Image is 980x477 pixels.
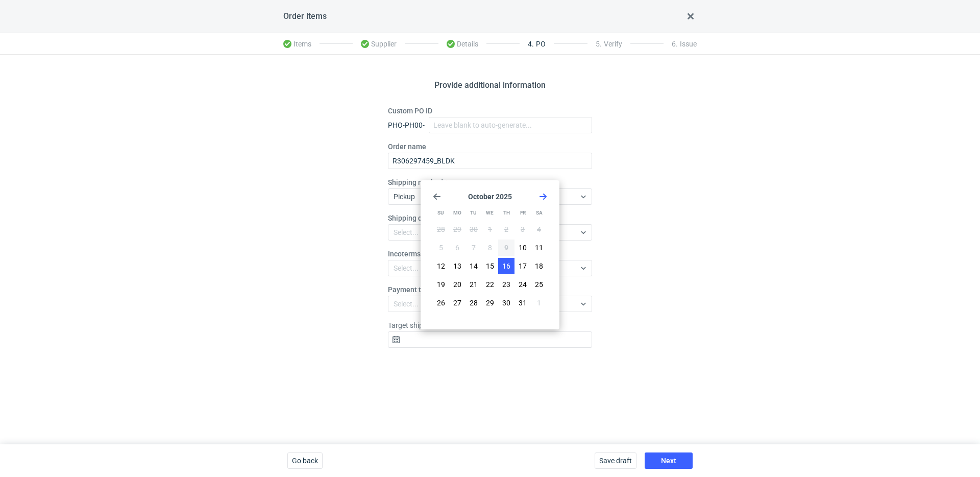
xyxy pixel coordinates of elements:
[453,279,461,290] span: 20
[353,34,405,54] li: Supplier
[433,276,449,293] button: Sun Oct 19 2025
[519,261,527,271] span: 17
[455,243,459,253] span: 6
[514,258,531,274] button: Fri Oct 17 2025
[520,34,554,54] li: PO
[470,279,478,290] span: 21
[531,258,547,274] button: Sat Oct 18 2025
[531,276,547,293] button: Sat Oct 25 2025
[433,221,449,237] button: Sun Sep 28 2025
[388,320,439,330] label: Target ship date
[449,276,465,293] button: Mon Oct 20 2025
[449,240,465,256] button: Mon Oct 06 2025
[465,221,482,237] button: Tue Sep 30 2025
[672,40,678,48] span: 6 .
[388,120,425,130] div: PHO-PH00-
[470,298,478,308] span: 28
[486,261,494,271] span: 15
[394,299,419,309] div: Select...
[449,221,465,237] button: Mon Sep 29 2025
[531,295,547,311] button: Sat Nov 01 2025
[504,243,508,253] span: 9
[482,276,498,293] button: Wed Oct 22 2025
[472,243,476,253] span: 7
[514,221,531,237] button: Fri Oct 03 2025
[449,205,465,221] div: Mo
[292,457,318,464] span: Go back
[388,249,421,259] label: Incoterms
[488,224,492,234] span: 1
[498,258,514,274] button: Thu Oct 16 2025
[433,295,449,311] button: Sun Oct 26 2025
[499,205,514,221] div: Th
[433,258,449,274] button: Sun Oct 12 2025
[433,193,441,201] svg: Go back 1 month
[482,221,498,237] button: Wed Oct 01 2025
[465,205,481,221] div: Tu
[537,298,541,308] span: 1
[514,276,531,293] button: Fri Oct 24 2025
[433,240,449,256] button: Sun Oct 05 2025
[439,243,443,253] span: 5
[514,295,531,311] button: Fri Oct 31 2025
[453,298,461,308] span: 27
[433,193,547,201] section: October 2025
[283,34,320,54] li: Items
[437,224,445,234] span: 28
[394,227,419,237] div: Select...
[465,258,482,274] button: Tue Oct 14 2025
[502,261,510,271] span: 16
[537,224,541,234] span: 4
[531,240,547,256] button: Sat Oct 11 2025
[528,40,534,48] span: 4 .
[498,295,514,311] button: Thu Oct 30 2025
[482,240,498,256] button: Wed Oct 08 2025
[433,205,449,221] div: Su
[515,205,531,221] div: Fr
[449,258,465,274] button: Mon Oct 13 2025
[465,276,482,293] button: Tue Oct 21 2025
[535,243,543,253] span: 11
[394,263,419,273] div: Select...
[599,457,632,464] span: Save draft
[498,240,514,256] button: Thu Oct 09 2025
[438,34,486,54] li: Details
[502,279,510,290] span: 23
[535,261,543,271] span: 18
[470,224,478,234] span: 30
[519,243,527,253] span: 10
[587,34,630,54] li: Verify
[388,213,459,223] label: Shipping destinations
[539,193,547,201] svg: Go forward 1 month
[482,295,498,311] button: Wed Oct 29 2025
[388,153,592,169] input: Leave blank to auto-generate...
[498,276,514,293] button: Thu Oct 23 2025
[519,279,527,290] span: 24
[470,261,478,271] span: 14
[514,240,531,256] button: Fri Oct 10 2025
[465,240,482,256] button: Tue Oct 07 2025
[437,261,445,271] span: 12
[535,279,543,290] span: 25
[596,40,602,48] span: 5 .
[388,284,437,295] label: Payment terms
[453,224,461,234] span: 29
[453,261,461,271] span: 13
[437,298,445,308] span: 26
[388,177,443,187] label: Shipping method
[486,298,494,308] span: 29
[437,279,445,290] span: 19
[449,295,465,311] button: Mon Oct 27 2025
[465,295,482,311] button: Tue Oct 28 2025
[504,224,508,234] span: 2
[498,221,514,237] button: Thu Oct 02 2025
[434,79,546,91] h2: Provide additional information
[502,298,510,308] span: 30
[388,141,426,152] label: Order name
[429,117,592,133] input: Leave blank to auto-generate...
[482,205,498,221] div: We
[531,205,547,221] div: Sa
[486,279,494,290] span: 22
[394,193,415,201] span: Pickup
[661,457,676,464] span: Next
